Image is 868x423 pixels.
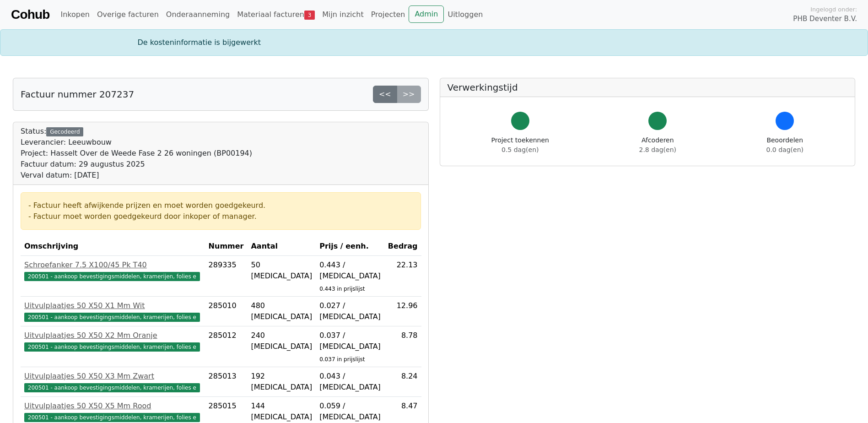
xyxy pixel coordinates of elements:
th: Nummer [205,237,248,256]
a: Overige facturen [93,5,162,24]
a: Uitvulplaatjes 50 X50 X5 Mm Rood200501 - aankoop bevestigingsmiddelen, kramerijen, folies e [24,401,201,423]
div: Leverancier: Leeuwbouw [21,137,252,148]
div: - Factuur moet worden goedgekeurd door inkoper of manager. [28,211,413,222]
div: 0.059 / [MEDICAL_DATA] [319,401,381,423]
td: 285013 [205,367,248,397]
div: 480 [MEDICAL_DATA] [251,300,312,322]
div: Factuur datum: 29 augustus 2025 [21,159,252,170]
span: 200501 - aankoop bevestigingsmiddelen, kramerijen, folies e [24,313,200,322]
a: Projecten [367,5,409,24]
div: 144 [MEDICAL_DATA] [251,401,312,423]
h5: Factuur nummer 207237 [21,89,134,100]
span: 200501 - aankoop bevestigingsmiddelen, kramerijen, folies e [24,342,200,352]
div: Uitvulplaatjes 50 X50 X1 Mm Wit [24,300,201,311]
div: Uitvulplaatjes 50 X50 X3 Mm Zwart [24,371,201,382]
td: 289335 [205,256,248,297]
span: 3 [304,11,315,20]
a: Uitvulplaatjes 50 X50 X1 Mm Wit200501 - aankoop bevestigingsmiddelen, kramerijen, folies e [24,300,201,322]
a: Onderaanneming [162,5,233,24]
span: 200501 - aankoop bevestigingsmiddelen, kramerijen, folies e [24,383,200,392]
div: Beoordelen [766,136,803,155]
div: Status: [21,126,252,181]
div: 0.443 / [MEDICAL_DATA] [319,260,381,282]
a: Uitvulplaatjes 50 X50 X2 Mm Oranje200501 - aankoop bevestigingsmiddelen, kramerijen, folies e [24,330,201,352]
td: 8.24 [384,367,421,397]
h5: Verwerkingstijd [447,82,848,93]
div: - Factuur heeft afwijkende prijzen en moet worden goedgekeurd. [28,200,413,211]
div: 240 [MEDICAL_DATA] [251,330,312,352]
a: Schroefanker 7.5 X100/45 Pk T40200501 - aankoop bevestigingsmiddelen, kramerijen, folies e [24,260,201,282]
div: 0.037 / [MEDICAL_DATA] [319,330,381,352]
span: 0.5 dag(en) [501,146,539,153]
div: Gecodeerd [46,127,83,136]
sub: 0.443 in prijslijst [319,286,365,292]
th: Omschrijving [21,237,205,256]
td: 8.78 [384,326,421,367]
th: Bedrag [384,237,421,256]
th: Prijs / eenh. [316,237,384,256]
div: Uitvulplaatjes 50 X50 X5 Mm Rood [24,401,201,412]
a: Materiaal facturen3 [233,5,318,24]
td: 285012 [205,326,248,367]
div: Uitvulplaatjes 50 X50 X2 Mm Oranje [24,330,201,341]
span: 200501 - aankoop bevestigingsmiddelen, kramerijen, folies e [24,413,200,422]
a: Cohub [11,4,49,26]
span: 200501 - aankoop bevestigingsmiddelen, kramerijen, folies e [24,272,200,281]
div: 50 [MEDICAL_DATA] [251,260,312,282]
sub: 0.037 in prijslijst [319,356,365,363]
span: Ingelogd onder: [810,5,857,14]
td: 285010 [205,297,248,326]
div: 0.043 / [MEDICAL_DATA] [319,371,381,393]
div: Verval datum: [DATE] [21,170,252,181]
div: 0.027 / [MEDICAL_DATA] [319,300,381,322]
td: 22.13 [384,256,421,297]
th: Aantal [247,237,316,256]
a: Uitloggen [444,5,486,24]
td: 12.96 [384,297,421,326]
div: Project toekennen [491,136,549,155]
a: Mijn inzicht [318,5,367,24]
a: Inkopen [57,5,93,24]
div: 192 [MEDICAL_DATA] [251,371,312,393]
span: PHB Deventer B.V. [793,14,857,24]
span: 0.0 dag(en) [766,146,803,153]
div: De kosteninformatie is bijgewerkt [132,37,736,48]
a: Uitvulplaatjes 50 X50 X3 Mm Zwart200501 - aankoop bevestigingsmiddelen, kramerijen, folies e [24,371,201,393]
a: << [373,86,397,103]
span: 2.8 dag(en) [639,146,676,153]
a: Admin [409,5,444,23]
div: Project: Hasselt Over de Weede Fase 2 26 woningen (BP00194) [21,148,252,159]
div: Schroefanker 7.5 X100/45 Pk T40 [24,260,201,271]
div: Afcoderen [639,136,676,155]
